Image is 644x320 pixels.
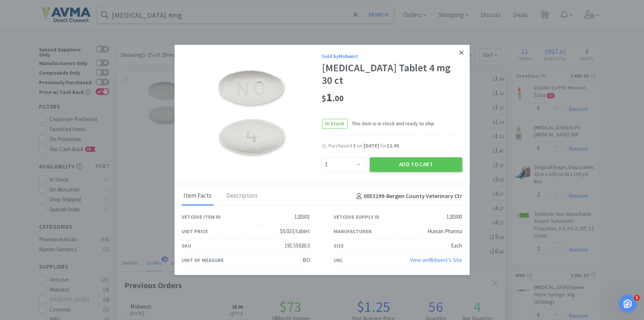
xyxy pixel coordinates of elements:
[619,295,637,313] iframe: Intercom live chat
[354,143,356,149] span: 3
[182,227,208,235] div: Unit Price
[370,157,462,172] button: Add to Cart
[334,213,380,221] div: Vetcove Supply ID
[334,242,344,250] div: Size
[182,187,214,205] div: Item Facts
[280,227,310,236] div: $0.033/tablet
[323,119,347,129] span: In Stock
[634,295,640,301] span: 1
[182,256,224,264] div: Unit of Measure
[334,227,372,235] div: Manufacturer
[182,213,221,221] div: Vetcove Item ID
[348,120,435,128] span: This item is in stock and ready to ship
[354,191,462,201] h4: 0053299 - Bergen County Veterinary Ctr
[410,256,462,263] a: View onMidwest's Site
[303,256,310,265] div: BO
[322,90,344,105] span: 1
[428,227,462,236] div: Human Pharma
[322,52,462,61] div: Sold by Midwest
[285,241,310,250] div: 191.55020.3
[447,212,462,221] div: 120300
[322,62,462,87] div: [MEDICAL_DATA] Tablet 4 mg 30 ct
[333,93,344,103] span: . 00
[334,256,343,264] div: URL
[225,187,259,205] div: Description
[387,143,399,149] span: $1.00
[204,64,300,160] img: fa76a71ca69f4ce280acac2340033e22_120300.jpg
[364,143,379,149] span: [DATE]
[451,241,462,250] div: Each
[329,143,462,150] div: Purchased on for
[295,212,310,221] div: 120301
[322,93,327,103] span: $
[182,242,192,250] div: SKU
